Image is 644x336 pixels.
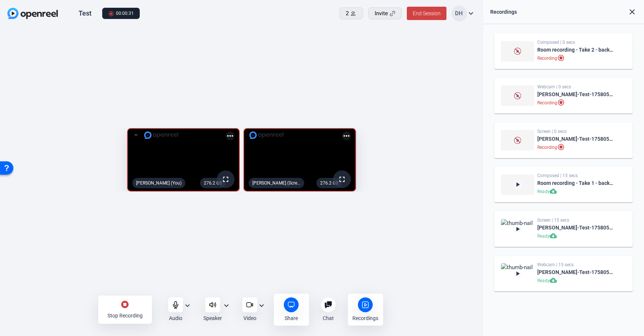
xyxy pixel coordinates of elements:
div: Audio [169,314,182,322]
div: Screen | 0 secs [537,128,614,134]
button: End Session [407,7,447,20]
mat-icon: play_arrow [514,270,521,277]
mat-icon: fullscreen [221,175,230,184]
mat-icon: radio_button_checked [557,143,566,152]
img: thumb-nail [501,130,534,150]
div: Chat [323,314,334,322]
img: thumb-nail [501,263,534,284]
mat-icon: close [628,7,637,16]
mat-icon: radio_button_checked [557,99,566,108]
mat-icon: expand_more [183,301,192,310]
img: logo [144,131,178,139]
mat-icon: stop_circle [120,300,129,309]
img: thumb-nail [501,219,534,239]
div: Recordings [491,7,517,16]
div: [PERSON_NAME] (You) [132,178,185,188]
button: 2 [339,7,363,19]
div: Ready [537,187,614,196]
div: [PERSON_NAME]-Test-1758052612464-webcam [537,90,614,99]
mat-icon: expand_more [257,301,266,310]
div: [PERSON_NAME]-Test-1758052612465-screen [537,134,614,143]
span: End Session [413,10,441,16]
img: logo [249,131,283,139]
mat-icon: expand_more [222,301,231,310]
img: OpenReel logo [7,8,58,19]
img: Preview is unavailable [514,92,521,100]
img: Preview is unavailable [514,48,521,55]
img: thumb-nail [501,85,534,106]
img: thumb-nail [501,174,534,195]
div: Composed | 0 secs [537,39,614,45]
div: Room recording - Take 1 - backup [537,179,614,187]
span: 2 [346,9,349,18]
img: thumb-nail [501,41,534,62]
mat-icon: expand_more [467,9,476,18]
div: Recording [537,99,614,108]
div: Share [285,314,298,322]
div: Ready [537,232,614,241]
mat-icon: fullscreen [338,175,346,184]
div: 276.2 GB [316,178,342,188]
mat-icon: play_arrow [514,181,521,188]
mat-icon: cloud_download [550,187,558,196]
div: Webcam | 0 secs [537,84,614,90]
div: Screen | 15 secs [537,217,614,223]
div: Webcam | 15 secs [537,262,614,268]
div: Composed | 15 secs [537,173,614,179]
div: Stop Recording [107,312,143,319]
mat-icon: cloud_download [550,277,558,286]
div: Recordings [352,314,378,322]
button: Invite [368,7,402,19]
div: [PERSON_NAME]-Test-1758052408818-screen [537,223,614,232]
div: [PERSON_NAME] (Screen) [249,178,304,188]
div: DH [452,6,467,22]
div: Room recording - Take 2 - backup [537,45,614,54]
mat-icon: more_horiz [342,131,351,140]
div: Recording [537,54,614,63]
div: [PERSON_NAME]-Test-1758052408815-webcam [537,268,614,277]
div: Video [243,314,256,322]
mat-icon: cloud_download [550,232,558,241]
div: Recording [537,143,614,152]
mat-icon: more_horiz [226,131,235,140]
mat-icon: radio_button_checked [557,54,566,63]
div: Speaker [203,314,222,322]
span: Invite [375,9,388,18]
div: 276.2 GB [200,178,226,188]
mat-icon: play_arrow [514,225,521,233]
img: Preview is unavailable [514,137,521,144]
div: Ready [537,277,614,286]
div: Test [79,9,92,18]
